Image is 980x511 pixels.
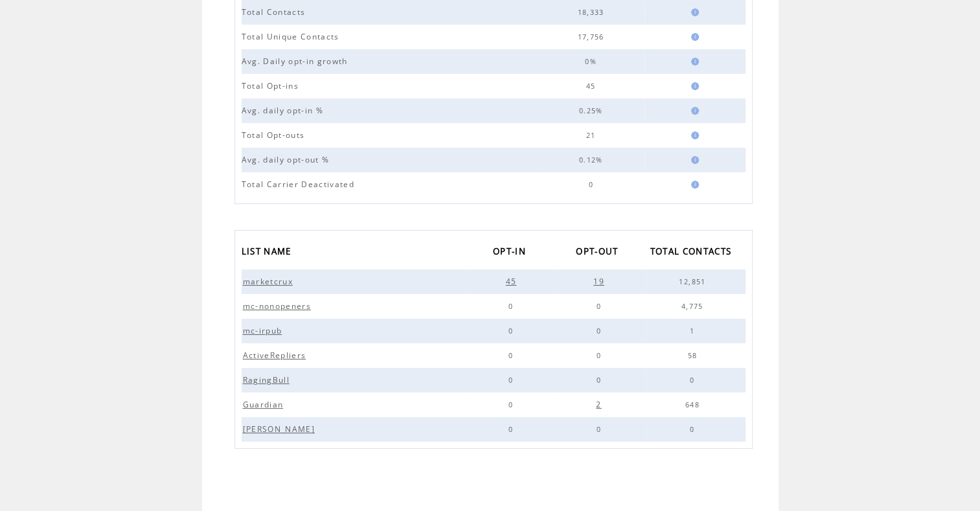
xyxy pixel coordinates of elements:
img: help.gif [687,33,699,41]
span: 1 [690,326,698,335]
span: TOTAL CONTACTS [650,242,735,264]
span: Total Opt-ins [242,80,302,91]
span: 18,333 [578,8,608,17]
span: 0 [597,376,604,385]
span: 0.25% [579,106,606,115]
span: Total Unique Contacts [242,31,343,42]
span: 0 [508,425,516,434]
span: 2 [596,399,604,410]
span: ActiveRepliers [243,350,310,361]
span: mc-nonopeners [243,301,314,312]
a: marketcrux [242,277,297,286]
span: 4,775 [681,302,707,311]
a: TOTAL CONTACTS [650,242,738,264]
span: 0 [508,302,516,311]
span: 0 [690,425,698,434]
a: 19 [592,277,609,286]
span: Total Contacts [242,6,309,17]
a: 2 [595,400,606,409]
span: [PERSON_NAME] [243,424,318,435]
span: 17,756 [578,32,608,41]
span: 0 [597,326,604,335]
span: Avg. daily opt-out % [242,154,333,165]
span: 12,851 [679,277,709,286]
span: 45 [506,276,520,287]
span: 0 [690,376,698,385]
img: help.gif [687,156,699,164]
span: OPT-OUT [576,242,621,264]
span: Avg. Daily opt-in growth [242,56,351,67]
span: LIST NAME [242,242,295,264]
span: 0 [508,376,516,385]
span: 0 [597,302,604,311]
span: mc-irpub [243,325,286,336]
span: 0 [508,351,516,360]
img: help.gif [687,82,699,90]
span: Avg. daily opt-in % [242,105,326,116]
a: mc-irpub [242,326,287,335]
span: 0 [597,425,604,434]
span: 0.12% [579,155,606,165]
a: 45 [505,277,521,286]
span: Total Carrier Deactivated [242,179,358,190]
span: 0% [585,57,600,66]
img: help.gif [687,8,699,16]
span: OPT-IN [493,242,529,264]
span: 0 [588,180,596,189]
span: 21 [586,131,599,140]
a: OPT-OUT [576,242,624,264]
span: 648 [685,400,703,409]
a: mc-nonopeners [242,301,315,310]
a: RagingBull [242,375,294,384]
span: RagingBull [243,374,293,385]
a: [PERSON_NAME] [242,424,319,433]
a: Guardian [242,400,288,409]
img: help.gif [687,107,699,115]
img: help.gif [687,58,699,65]
img: help.gif [687,181,699,188]
span: 45 [586,82,599,91]
span: Total Opt-outs [242,130,308,141]
span: marketcrux [243,276,296,287]
span: 19 [593,276,608,287]
img: help.gif [687,131,699,139]
a: OPT-IN [493,242,532,264]
span: 0 [597,351,604,360]
span: 0 [508,400,516,409]
span: 0 [508,326,516,335]
span: 58 [688,351,701,360]
a: ActiveRepliers [242,350,311,359]
span: Guardian [243,399,287,410]
a: LIST NAME [242,242,298,264]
